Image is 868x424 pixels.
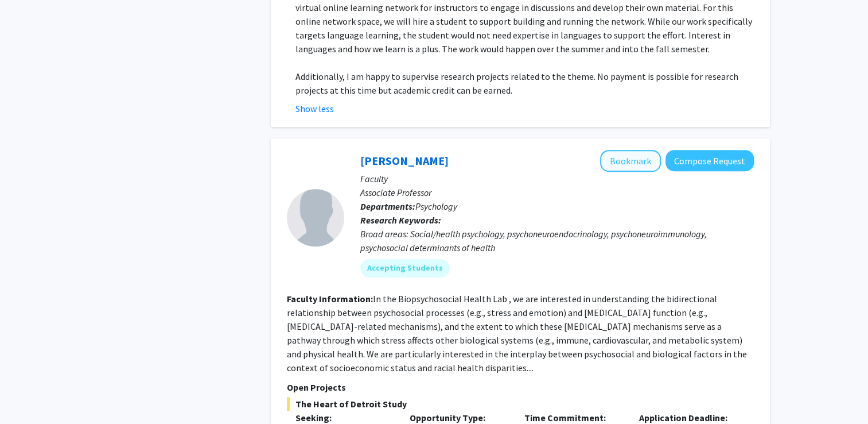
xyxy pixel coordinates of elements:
b: Faculty Information: [287,293,373,304]
b: Research Keywords: [360,214,441,226]
fg-read-more: In the Biopsychosocial Health Lab , we are interested in understanding the bidirectional relation... [287,293,747,373]
span: The Heart of Detroit Study [287,397,754,411]
button: Compose Request to Samuele Zilioli [665,150,754,171]
p: Associate Professor [360,186,754,199]
p: Open Projects [287,380,754,394]
button: Add Samuele Zilioli to Bookmarks [600,150,661,172]
p: Faculty [360,172,754,186]
p: Additionally, I am happy to supervise research projects related to the theme. No payment is possi... [295,70,754,97]
mat-chip: Accepting Students [360,259,450,277]
iframe: Chat [9,372,49,415]
div: Broad areas: Social/health psychology, psychoneuroendocrinology, psychoneuroimmunology, psychosoc... [360,227,754,255]
b: Departments: [360,201,415,212]
a: [PERSON_NAME] [360,153,449,168]
button: Show less [295,102,334,115]
span: Psychology [415,201,457,212]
